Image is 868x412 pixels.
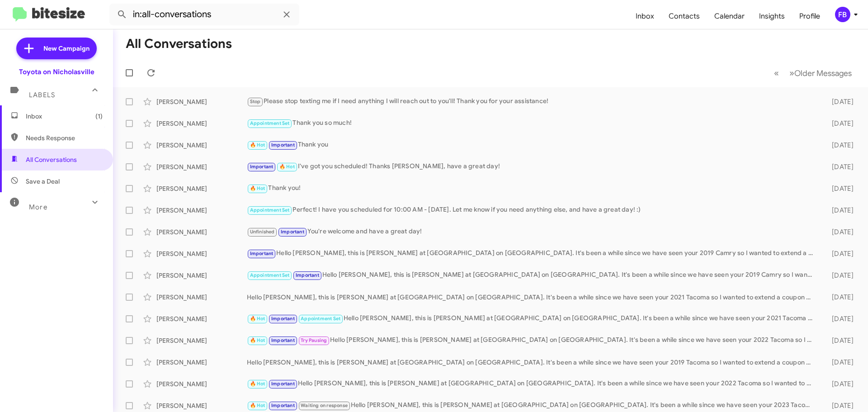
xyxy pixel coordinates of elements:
[817,162,861,171] div: [DATE]
[156,336,247,345] div: [PERSON_NAME]
[281,229,304,235] span: Important
[817,401,861,410] div: [DATE]
[247,358,817,367] div: Hello [PERSON_NAME], this is [PERSON_NAME] at [GEOGRAPHIC_DATA] on [GEOGRAPHIC_DATA]. It's been a...
[247,293,817,302] div: Hello [PERSON_NAME], this is [PERSON_NAME] at [GEOGRAPHIC_DATA] on [GEOGRAPHIC_DATA]. It's been a...
[247,248,817,259] div: Hello [PERSON_NAME], this is [PERSON_NAME] at [GEOGRAPHIC_DATA] on [GEOGRAPHIC_DATA]. It's been a...
[817,141,861,150] div: [DATE]
[628,3,661,29] a: Inbox
[26,112,103,121] span: Inbox
[156,227,247,237] div: [PERSON_NAME]
[707,3,752,29] a: Calendar
[817,227,861,237] div: [DATE]
[126,37,232,51] h1: All Conversations
[817,97,861,106] div: [DATE]
[247,183,817,194] div: Thank you!
[817,293,861,302] div: [DATE]
[817,206,861,215] div: [DATE]
[247,161,817,172] div: I've got you scheduled! Thanks [PERSON_NAME], have a great day!
[95,112,103,121] span: (1)
[156,314,247,323] div: [PERSON_NAME]
[271,337,295,343] span: Important
[817,249,861,258] div: [DATE]
[817,119,861,128] div: [DATE]
[250,403,265,408] span: 🔥 Hot
[26,133,103,142] span: Needs Response
[247,140,817,150] div: Thank you
[250,207,290,213] span: Appointment Set
[156,141,247,150] div: [PERSON_NAME]
[250,251,274,256] span: Important
[156,184,247,193] div: [PERSON_NAME]
[817,336,861,345] div: [DATE]
[19,67,94,76] div: Toyota on Nicholasville
[271,403,295,408] span: Important
[792,3,827,29] a: Profile
[247,400,817,411] div: Hello [PERSON_NAME], this is [PERSON_NAME] at [GEOGRAPHIC_DATA] on [GEOGRAPHIC_DATA]. It's been a...
[250,337,265,343] span: 🔥 Hot
[271,381,295,387] span: Important
[43,44,90,53] span: New Campaign
[817,379,861,388] div: [DATE]
[156,206,247,215] div: [PERSON_NAME]
[250,272,290,278] span: Appointment Set
[156,119,247,128] div: [PERSON_NAME]
[784,64,857,82] button: Next
[774,67,779,79] span: «
[26,155,77,164] span: All Conversations
[109,4,299,25] input: Search
[817,314,861,323] div: [DATE]
[301,316,340,322] span: Appointment Set
[250,142,265,148] span: 🔥 Hot
[817,358,861,367] div: [DATE]
[156,401,247,410] div: [PERSON_NAME]
[156,249,247,258] div: [PERSON_NAME]
[250,120,290,126] span: Appointment Set
[16,38,97,59] a: New Campaign
[156,162,247,171] div: [PERSON_NAME]
[250,164,274,170] span: Important
[156,271,247,280] div: [PERSON_NAME]
[835,7,850,22] div: FB
[301,337,327,343] span: Try Pausing
[250,381,265,387] span: 🔥 Hot
[156,293,247,302] div: [PERSON_NAME]
[250,229,275,235] span: Unfinished
[296,272,319,278] span: Important
[752,3,792,29] a: Insights
[247,227,817,237] div: You're welcome and have a great day!
[769,64,784,82] button: Previous
[29,203,47,211] span: More
[29,91,55,99] span: Labels
[794,68,852,78] span: Older Messages
[250,316,265,322] span: 🔥 Hot
[817,184,861,193] div: [DATE]
[156,379,247,388] div: [PERSON_NAME]
[26,177,60,186] span: Save a Deal
[271,142,295,148] span: Important
[769,64,857,82] nav: Page navigation example
[247,379,817,389] div: Hello [PERSON_NAME], this is [PERSON_NAME] at [GEOGRAPHIC_DATA] on [GEOGRAPHIC_DATA]. It's been a...
[661,3,707,29] a: Contacts
[250,99,261,104] span: Stop
[250,185,265,191] span: 🔥 Hot
[247,118,817,128] div: Thank you so much!
[247,270,817,280] div: Hello [PERSON_NAME], this is [PERSON_NAME] at [GEOGRAPHIC_DATA] on [GEOGRAPHIC_DATA]. It's been a...
[247,313,817,324] div: Hello [PERSON_NAME], this is [PERSON_NAME] at [GEOGRAPHIC_DATA] on [GEOGRAPHIC_DATA]. It's been a...
[247,335,817,346] div: Hello [PERSON_NAME], this is [PERSON_NAME] at [GEOGRAPHIC_DATA] on [GEOGRAPHIC_DATA]. It's been a...
[827,7,858,22] button: FB
[156,358,247,367] div: [PERSON_NAME]
[279,164,295,170] span: 🔥 Hot
[817,271,861,280] div: [DATE]
[247,96,817,107] div: Please stop texting me if I need anything I will reach out to you'll! Thank you for your assistance!
[301,403,348,408] span: Waiting on response
[247,205,817,215] div: Perfect! I have you scheduled for 10:00 AM - [DATE]. Let me know if you need anything else, and h...
[271,316,295,322] span: Important
[156,97,247,106] div: [PERSON_NAME]
[789,67,794,79] span: »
